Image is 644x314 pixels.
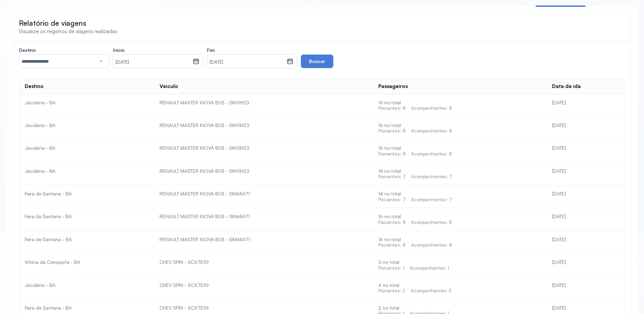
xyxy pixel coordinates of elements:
[411,174,452,180] div: Acompanhantes: 7
[552,259,619,265] div: [DATE]
[378,174,406,180] div: Pacientes: 7
[25,83,44,90] div: Destino
[160,259,367,265] div: CHEV SPIN - SCX7E59
[552,83,581,90] div: Data de ida
[25,282,149,288] div: Jacobina - BA
[411,242,452,248] div: Acompanhantes: 8
[25,168,149,174] div: Jacobina - BA
[378,259,541,271] div: 2 no total
[301,55,333,68] button: Buscar
[411,151,452,157] div: Acompanhantes: 8
[552,145,619,151] div: [DATE]
[25,122,149,128] div: Jacobina - BA
[378,197,406,203] div: Pacientes: 7
[25,213,149,219] div: Feira de Santana - BA
[378,236,541,248] div: 16 no total
[378,288,405,294] div: Pacientes: 2
[25,305,149,311] div: Feira de Santana - BA
[552,191,619,197] div: [DATE]
[113,47,125,53] span: Início
[116,59,190,66] small: [DATE]
[25,259,149,265] div: Vitória da Conquista - BA
[378,122,541,134] div: 16 no total
[552,305,619,311] div: [DATE]
[210,59,284,66] small: [DATE]
[552,100,619,106] div: [DATE]
[378,191,541,202] div: 14 no total
[378,242,406,248] div: Pacientes: 8
[552,168,619,174] div: [DATE]
[25,236,149,243] div: Feira de Santana - BA
[378,265,404,271] div: Pacientes: 1
[160,282,367,288] div: CHEV SPIN - SCX7E59
[25,145,149,151] div: Jacobina - BA
[411,128,452,134] div: Acompanhantes: 8
[552,282,619,288] div: [DATE]
[378,105,406,111] div: Pacientes: 8
[19,19,86,27] span: Relatório de viagens
[207,47,215,53] span: Fim
[160,236,367,243] div: RENAULT MASTER INOVA BUS - SKM4A71
[378,145,541,156] div: 16 no total
[378,219,406,225] div: Pacientes: 8
[378,282,541,294] div: 4 no total
[552,213,619,219] div: [DATE]
[160,83,178,90] div: Veículo
[19,47,36,53] span: Destino
[25,100,149,106] div: Jacobina - BA
[160,191,367,197] div: RENAULT MASTER INOVA BUS - SKM4A71
[378,128,406,134] div: Pacientes: 8
[19,28,117,35] span: Visualize os registros de viagens realizadas
[411,105,452,111] div: Acompanhantes: 8
[160,168,367,174] div: RENAULT MASTER INOVA BUS - SKN1H23
[552,122,619,128] div: [DATE]
[160,213,367,219] div: RENAULT MASTER INOVA BUS - SKM4A71
[160,305,367,311] div: CHEV SPIN - SCX7E59
[411,288,452,294] div: Acompanhantes: 2
[378,100,541,111] div: 16 no total
[160,100,367,106] div: RENAULT MASTER INOVA BUS - SKN1H23
[410,265,450,271] div: Acompanhantes: 1
[160,122,367,128] div: RENAULT MASTER INOVA BUS - SKN1H23
[552,236,619,243] div: [DATE]
[160,145,367,151] div: RENAULT MASTER INOVA BUS - SKN1H23
[378,83,408,90] div: Passageiros
[411,197,452,203] div: Acompanhantes: 7
[411,219,452,225] div: Acompanhantes: 8
[25,191,149,197] div: Feira de Santana - BA
[378,151,406,157] div: Pacientes: 8
[378,213,541,225] div: 16 no total
[378,168,541,180] div: 14 no total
